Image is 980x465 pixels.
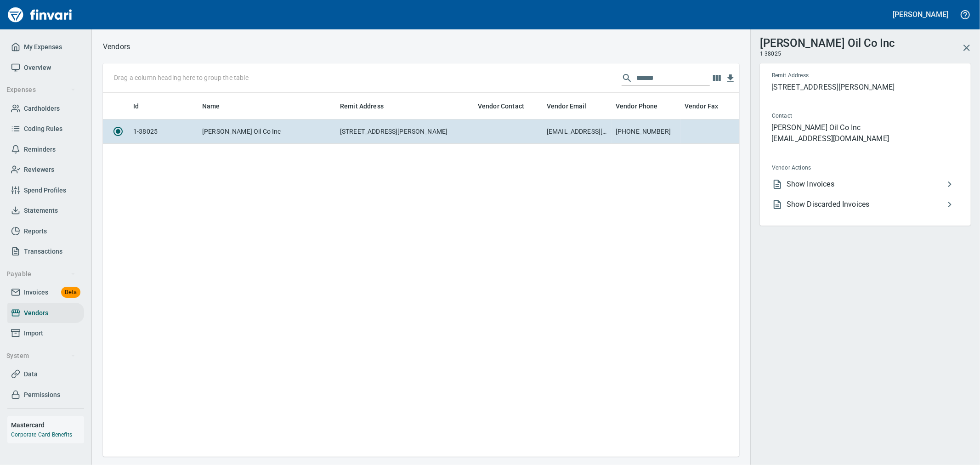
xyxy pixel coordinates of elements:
a: Reviewers [7,159,84,180]
span: Statements [24,205,58,216]
p: Drag a column heading here to group the table [114,73,249,82]
nav: breadcrumb [103,41,130,52]
button: Choose columns to display [710,71,724,85]
p: [STREET_ADDRESS][PERSON_NAME] [771,82,959,93]
a: Reminders [7,139,84,160]
p: [PERSON_NAME] Oil Co Inc [771,122,959,133]
span: My Expenses [24,41,62,53]
a: Cardholders [7,98,84,119]
span: Coding Rules [24,123,62,135]
span: 1-38025 [760,50,781,59]
a: Statements [7,200,84,221]
span: Vendor Fax [685,101,731,112]
a: Vendors [7,303,84,323]
a: Overview [7,57,84,78]
span: Overview [24,62,51,74]
span: Permissions [24,389,60,401]
a: Reports [7,221,84,242]
td: 1-38025 [130,119,198,144]
span: Data [24,369,38,380]
td: [STREET_ADDRESS][PERSON_NAME] [336,119,474,144]
span: Name [202,101,232,112]
h5: [PERSON_NAME] [893,10,948,19]
span: Vendor Fax [685,101,719,112]
a: My Expenses [7,37,84,57]
span: Contact [772,112,875,121]
span: Vendor Email [547,101,587,112]
p: [EMAIL_ADDRESS][DOMAIN_NAME] [771,133,959,144]
a: Permissions [7,385,84,405]
span: Expenses [6,84,76,96]
a: Spend Profiles [7,180,84,201]
span: Beta [61,287,80,298]
span: Vendor Contact [478,101,524,112]
h6: Mastercard [11,420,84,430]
span: Vendors [24,307,48,319]
td: [PHONE_NUMBER] [612,119,681,144]
span: Reminders [24,144,56,155]
span: Remit Address [340,101,396,112]
span: Spend Profiles [24,185,66,196]
h3: [PERSON_NAME] Oil Co Inc [760,34,895,50]
span: Remit Address [340,101,384,112]
button: Expenses [3,81,79,98]
span: Name [202,101,220,112]
button: Close Vendor [956,37,978,59]
a: Import [7,323,84,344]
a: Coding Rules [7,119,84,139]
p: Vendors [103,41,130,52]
img: Finvari [6,4,74,26]
span: Vendor Actions [772,164,884,173]
span: Show Discarded Invoices [787,199,944,210]
span: Reviewers [24,164,54,176]
span: Cardholders [24,103,60,114]
span: Id [133,101,151,112]
button: Payable [3,266,79,283]
td: [EMAIL_ADDRESS][DOMAIN_NAME] [543,119,612,144]
span: Vendor Phone [616,101,670,112]
span: Invoices [24,287,48,298]
button: System [3,347,79,364]
span: System [6,350,76,362]
span: Transactions [24,246,62,257]
span: Show Invoices [787,179,944,190]
span: Remit Address [772,71,883,80]
span: Vendor Contact [478,101,536,112]
button: [PERSON_NAME] [891,7,951,22]
span: Id [133,101,139,112]
a: Data [7,364,84,385]
span: Payable [6,268,76,280]
a: InvoicesBeta [7,282,84,303]
span: Reports [24,226,47,237]
a: Corporate Card Benefits [11,431,72,438]
a: Transactions [7,241,84,262]
span: Import [24,328,43,339]
span: Vendor Phone [616,101,658,112]
button: Download Table [724,72,737,85]
td: [PERSON_NAME] Oil Co Inc [198,119,336,144]
span: Vendor Email [547,101,599,112]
